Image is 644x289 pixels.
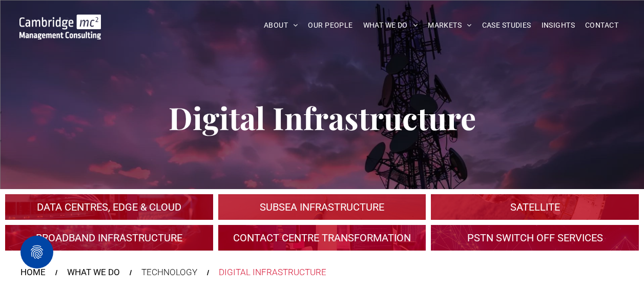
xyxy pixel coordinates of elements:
[218,194,426,220] a: Subsea Infrastructure | Cambridge Management Consulting
[431,194,639,220] a: A large mall with arched glass roof
[536,17,580,33] a: INSIGHTS
[303,17,358,33] a: OUR PEOPLE
[19,16,101,27] a: Your Business Transformed | Cambridge Management Consulting
[20,266,624,279] nav: Breadcrumbs
[580,17,624,33] a: CONTACT
[219,266,326,279] div: DIGITAL INFRASTRUCTURE
[169,97,476,138] span: Digital Infrastructure
[431,225,639,251] a: Digital Infrastructure | Do You Have a PSTN Switch Off Migration Plan
[141,266,197,279] div: TECHNOLOGY
[5,194,213,220] a: An industrial plant
[358,17,423,33] a: WHAT WE DO
[19,14,101,39] img: Go to Homepage
[423,17,476,33] a: MARKETS
[259,17,303,33] a: ABOUT
[218,225,426,251] a: Digital Infrastructure | Contact Centre Transformation & Customer Satisfaction
[67,266,120,279] a: WHAT WE DO
[477,17,536,33] a: CASE STUDIES
[20,266,46,279] a: HOME
[5,225,213,251] a: A crowd in silhouette at sunset, on a rise or lookout point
